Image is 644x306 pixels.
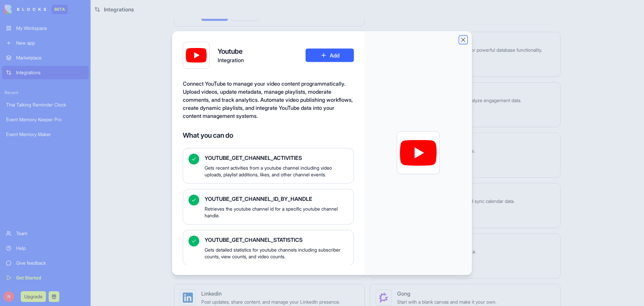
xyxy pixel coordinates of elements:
span: smiley reaction [124,258,142,271]
div: Close [214,3,226,15]
span: Connect YouTube to manage your video content programmatically. Upload videos, update metadata, ma... [183,80,353,119]
h4: Youtube [218,46,244,56]
span: neutral face reaction [107,258,124,271]
span: Retrieves the youtube channel id for a specific youtube channel handle. [205,205,348,219]
span: YOUTUBE_GET_CHANNEL_ID_BY_HANDLE [205,194,348,203]
span: Integration [218,56,244,64]
button: Collapse window [202,3,214,15]
span: 😃 [128,258,138,271]
span: 😐 [110,258,120,271]
span: YOUTUBE_GET_CHANNEL_STATISTICS [205,235,348,244]
button: Add [306,48,354,62]
h4: What you can do [183,130,354,140]
span: YOUTUBE_GET_CHANNEL_ACTIVITIES [205,154,348,162]
span: 😞 [93,258,103,271]
div: Did this answer your question? [8,251,223,259]
span: Gets recent activities from a youtube channel including video uploads, playlist additions, likes,... [205,164,348,178]
button: go back [4,3,17,15]
button: Close [460,36,467,43]
a: Open in help center [89,280,142,285]
span: disappointed reaction [89,258,107,271]
span: Gets detailed statistics for youtube channels including subscriber counts, view counts, and video... [205,246,348,260]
